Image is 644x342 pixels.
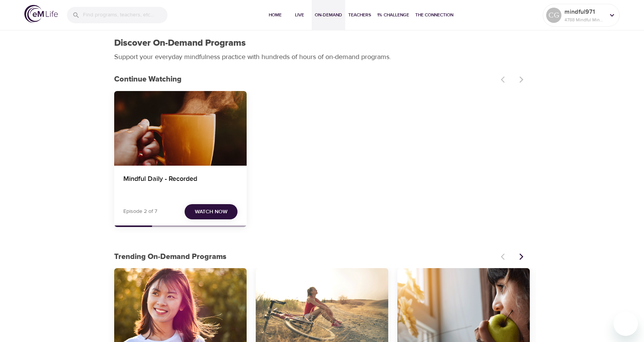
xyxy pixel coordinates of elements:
[377,11,409,19] span: 1% Challenge
[123,175,238,193] h4: Mindful Daily - Recorded
[348,11,371,19] span: Teachers
[266,11,284,19] span: Home
[83,7,167,23] input: Find programs, teachers, etc...
[114,91,247,166] button: Mindful Daily - Recorded
[564,7,605,16] p: mindful971
[114,38,246,49] h1: Discover On-Demand Programs
[114,251,496,262] p: Trending On-Demand Programs
[546,8,561,23] div: CG
[195,207,228,217] span: Watch Now
[114,75,496,84] h3: Continue Watching
[24,5,58,23] img: logo
[290,11,309,19] span: Live
[614,312,638,336] iframe: Button to launch messaging window
[123,208,157,216] p: Episode 2 of 7
[415,11,453,19] span: The Connection
[315,11,342,19] span: On-Demand
[114,52,400,62] p: Support your everyday mindfulness practice with hundreds of hours of on-demand programs.
[564,16,605,23] p: 4788 Mindful Minutes
[185,204,238,220] button: Watch Now
[513,248,530,265] button: Next items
